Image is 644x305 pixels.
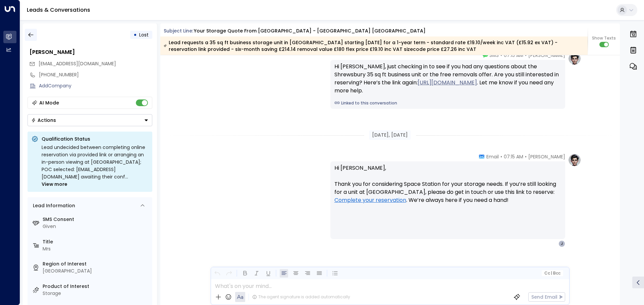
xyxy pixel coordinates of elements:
span: Subject Line: [164,27,193,34]
p: Qualification Status [42,136,148,142]
div: Actions [31,117,56,123]
button: Cc|Bcc [541,270,563,277]
p: Hi [PERSON_NAME], Thank you for considering Space Station for your storage needs. If you’re still... [334,164,561,212]
div: Storage [43,290,150,297]
div: J [558,240,565,247]
div: The agent signature is added automatically [252,294,350,300]
div: AddCompany [39,82,152,89]
div: Lead requests a 35 sq ft business storage unit in [GEOGRAPHIC_DATA] starting [DATE] for a 1-year ... [164,39,584,53]
button: Redo [225,269,233,278]
a: Complete your reservation [334,196,406,204]
button: Undo [213,269,221,278]
div: [PHONE_NUMBER] [39,71,152,78]
a: Linked to this conversation [334,100,561,106]
div: Given [43,223,150,230]
div: Lead undecided between completing online reservation via provided link or arranging an in-person ... [42,144,148,188]
div: Hi [PERSON_NAME], just checking in to see if you had any questions about the Shrewsbury 35 sq ft ... [334,63,561,95]
span: 07:15 AM [504,52,523,59]
span: | [551,271,552,276]
span: Lost [139,31,149,38]
div: [PERSON_NAME] [30,48,152,56]
button: Actions [28,114,152,126]
img: profile-logo.png [568,52,581,65]
div: Mrs [43,245,150,252]
div: [DATE], [DATE] [369,130,411,140]
label: Title [43,238,150,245]
label: Product of Interest [43,283,150,290]
a: Leads & Conversations [27,6,90,14]
span: Email [486,153,499,160]
span: 07:15 AM [504,153,523,160]
div: [GEOGRAPHIC_DATA] [43,268,150,275]
span: SMS [489,52,499,59]
span: • [525,153,527,160]
div: Button group with a nested menu [28,114,152,126]
span: • [500,52,502,59]
span: • [500,153,502,160]
span: [PERSON_NAME] [528,153,565,160]
div: Lead Information [31,202,75,209]
span: Jessicadavis4534@gmail.com [39,60,116,67]
div: • [133,29,137,41]
span: [PERSON_NAME] [528,52,565,59]
div: AI Mode [39,99,59,106]
label: SMS Consent [43,216,150,223]
span: [EMAIL_ADDRESS][DOMAIN_NAME] [39,60,116,67]
span: Show Texts [592,35,616,41]
a: [URL][DOMAIN_NAME] [418,79,477,87]
span: Cc Bcc [544,271,560,276]
span: • [525,52,527,59]
label: Region of Interest [43,260,150,268]
span: View more [42,180,67,188]
img: profile-logo.png [568,153,581,167]
div: Your storage quote from [GEOGRAPHIC_DATA] - [GEOGRAPHIC_DATA] [GEOGRAPHIC_DATA] [194,27,426,34]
